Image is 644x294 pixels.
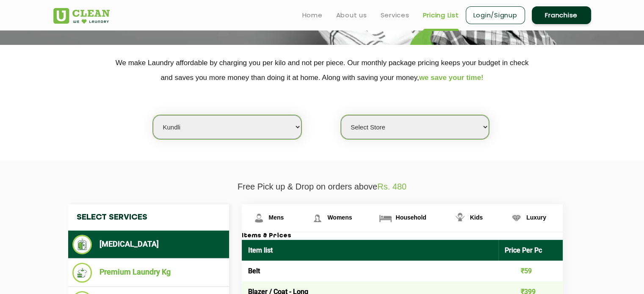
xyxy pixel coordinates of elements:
img: Dry Cleaning [72,235,92,254]
span: Womens [327,214,352,221]
a: Home [302,10,323,20]
img: Mens [252,211,266,225]
img: Womens [310,211,325,225]
th: Price Per Pc [498,240,563,261]
span: Household [395,214,426,221]
li: Premium Laundry Kg [72,263,225,283]
span: Luxury [526,214,546,221]
p: We make Laundry affordable by charging you per kilo and not per piece. Our monthly package pricin... [53,55,591,85]
img: Household [378,211,393,225]
span: Rs. 480 [377,182,406,191]
a: Login/Signup [466,6,525,24]
p: Free Pick up & Drop on orders above [53,182,591,192]
img: Luxury [509,211,524,225]
th: Item list [242,240,499,261]
img: Premium Laundry Kg [72,263,92,283]
span: Mens [269,214,284,221]
td: ₹59 [498,261,563,281]
a: Pricing List [423,10,459,20]
a: Franchise [532,6,591,24]
a: About us [336,10,367,20]
li: [MEDICAL_DATA] [72,235,225,254]
span: we save your time! [419,74,484,82]
h3: Items & Prices [242,232,563,240]
img: Kids [453,211,467,225]
img: UClean Laundry and Dry Cleaning [53,8,110,24]
td: Belt [242,261,499,281]
a: Services [381,10,409,20]
span: Kids [470,214,483,221]
h4: Select Services [68,204,229,231]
